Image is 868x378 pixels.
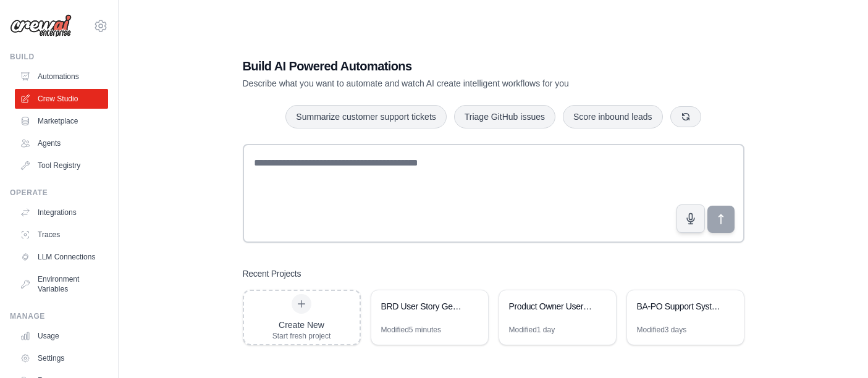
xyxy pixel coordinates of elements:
a: Integrations [15,203,108,222]
a: Agents [15,133,108,153]
h3: Recent Projects [243,267,301,280]
a: Usage [15,326,108,346]
a: LLM Connections [15,247,108,267]
button: Triage GitHub issues [454,105,555,128]
div: Manage [10,311,108,321]
img: Logo [10,14,72,38]
div: Operate [10,188,108,198]
h1: Build AI Powered Automations [243,57,658,75]
a: Traces [15,225,108,245]
a: Automations [15,67,108,86]
a: Crew Studio [15,89,108,109]
div: BRD User Story Generator [381,300,466,313]
a: Tool Registry [15,156,108,175]
div: Modified 1 day [509,325,555,335]
div: Modified 3 days [637,325,687,335]
div: Modified 5 minutes [381,325,441,335]
button: Click to speak your automation idea [676,204,705,233]
button: Score inbound leads [563,105,663,128]
div: Create New [272,319,331,331]
a: Settings [15,348,108,368]
a: Environment Variables [15,269,108,299]
button: Summarize customer support tickets [285,105,446,128]
p: Describe what you want to automate and watch AI create intelligent workflows for you [243,77,658,90]
button: Get new suggestions [670,106,701,127]
div: BA-PO Support System [637,300,722,313]
a: Marketplace [15,111,108,131]
div: Product Owner User Story Management System [509,300,594,313]
div: Build [10,52,108,62]
div: Start fresh project [272,331,331,341]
